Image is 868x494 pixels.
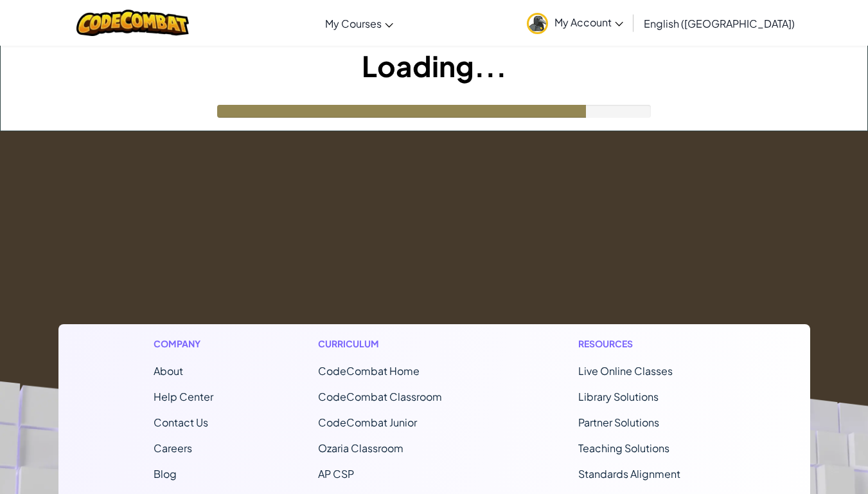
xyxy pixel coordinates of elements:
[578,390,659,403] a: Library Solutions
[154,441,192,455] a: Careers
[578,337,715,351] h1: Resources
[554,15,623,29] span: My Account
[76,10,189,36] img: CodeCombat logo
[154,467,177,480] a: Blog
[318,337,474,351] h1: Curriculum
[644,17,795,30] span: English ([GEOGRAPHIC_DATA])
[520,3,630,43] a: My Account
[578,441,669,455] a: Teaching Solutions
[154,364,183,378] a: About
[578,364,673,378] a: Live Online Classes
[1,46,867,86] h1: Loading...
[318,441,403,455] a: Ozaria Classroom
[318,390,442,403] a: CodeCombat Classroom
[319,6,400,41] a: My Courses
[325,17,382,30] span: My Courses
[637,6,801,41] a: English ([GEOGRAPHIC_DATA])
[154,416,208,429] span: Contact Us
[578,467,680,480] a: Standards Alignment
[318,364,420,378] span: CodeCombat Home
[318,416,417,429] a: CodeCombat Junior
[318,467,354,480] a: AP CSP
[154,390,213,403] a: Help Center
[527,13,548,34] img: avatar
[578,416,659,429] a: Partner Solutions
[154,337,213,351] h1: Company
